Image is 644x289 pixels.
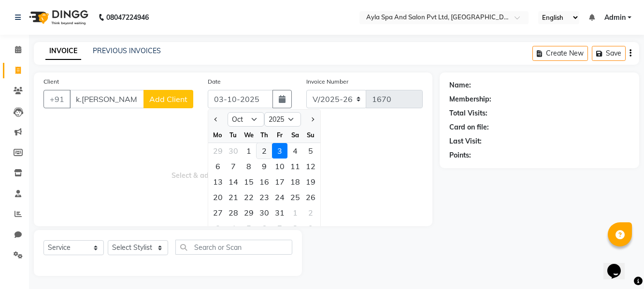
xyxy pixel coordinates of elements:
[210,143,226,159] div: Monday, September 29, 2025
[241,189,257,205] div: 22
[210,159,226,174] div: Monday, October 6, 2025
[143,90,193,108] button: Add Client
[210,205,226,220] div: Monday, October 27, 2025
[287,143,303,159] div: 4
[43,120,423,217] span: Select & add items from the list below
[287,143,303,159] div: Saturday, October 4, 2025
[287,159,303,174] div: Saturday, October 11, 2025
[287,205,303,220] div: Saturday, November 1, 2025
[592,46,626,61] button: Save
[241,174,257,189] div: 15
[303,174,318,189] div: 19
[226,127,241,143] div: Tu
[43,90,71,108] button: +91
[210,220,226,236] div: Monday, November 3, 2025
[241,220,257,236] div: 5
[303,189,318,205] div: Sunday, October 26, 2025
[303,205,318,220] div: 2
[241,189,257,205] div: Wednesday, October 22, 2025
[287,205,303,220] div: 1
[257,189,272,205] div: 23
[226,159,241,174] div: Tuesday, October 7, 2025
[241,205,257,220] div: 29
[303,143,318,159] div: 5
[45,43,81,60] a: INVOICE
[210,143,226,159] div: 29
[226,143,241,159] div: 30
[272,189,287,205] div: 24
[208,77,221,86] label: Date
[212,112,220,127] button: Previous month
[449,108,487,118] div: Total Visits:
[449,94,491,104] div: Membership:
[241,159,257,174] div: Wednesday, October 8, 2025
[264,112,301,127] select: Select year
[303,220,318,236] div: Sunday, November 9, 2025
[43,77,59,86] label: Client
[272,143,287,159] div: Friday, October 3, 2025
[25,4,91,31] img: logo
[257,189,272,205] div: Thursday, October 23, 2025
[303,127,318,143] div: Su
[149,94,187,104] span: Add Client
[226,174,241,189] div: 14
[241,143,257,159] div: 1
[257,205,272,220] div: 30
[308,112,316,127] button: Next month
[257,205,272,220] div: Thursday, October 30, 2025
[241,143,257,159] div: Wednesday, October 1, 2025
[303,205,318,220] div: Sunday, November 2, 2025
[449,122,489,132] div: Card on file:
[257,159,272,174] div: Thursday, October 9, 2025
[287,220,303,236] div: 8
[226,220,241,236] div: 4
[306,77,348,86] label: Invoice Number
[210,189,226,205] div: Monday, October 20, 2025
[226,205,241,220] div: Tuesday, October 28, 2025
[257,143,272,159] div: Thursday, October 2, 2025
[272,205,287,220] div: Friday, October 31, 2025
[210,174,226,189] div: Monday, October 13, 2025
[449,80,471,90] div: Name:
[241,159,257,174] div: 8
[241,174,257,189] div: Wednesday, October 15, 2025
[226,220,241,236] div: Tuesday, November 4, 2025
[303,174,318,189] div: Sunday, October 19, 2025
[303,159,318,174] div: Sunday, October 12, 2025
[287,220,303,236] div: Saturday, November 8, 2025
[241,220,257,236] div: Wednesday, November 5, 2025
[272,143,287,159] div: 3
[257,174,272,189] div: 16
[532,46,588,61] button: Create New
[449,150,471,160] div: Points:
[257,143,272,159] div: 2
[272,159,287,174] div: 10
[272,189,287,205] div: Friday, October 24, 2025
[210,189,226,205] div: 20
[272,127,287,143] div: Fr
[287,174,303,189] div: 18
[303,159,318,174] div: 12
[226,189,241,205] div: 21
[257,220,272,236] div: 6
[93,46,161,55] a: PREVIOUS INVOICES
[175,240,292,255] input: Search or Scan
[287,189,303,205] div: 25
[272,159,287,174] div: Friday, October 10, 2025
[210,205,226,220] div: 27
[210,127,226,143] div: Mo
[272,174,287,189] div: 17
[226,159,241,174] div: 7
[257,220,272,236] div: Thursday, November 6, 2025
[226,174,241,189] div: Tuesday, October 14, 2025
[226,205,241,220] div: 28
[272,220,287,236] div: Friday, November 7, 2025
[210,174,226,189] div: 13
[303,220,318,236] div: 9
[303,189,318,205] div: 26
[287,174,303,189] div: Saturday, October 18, 2025
[272,205,287,220] div: 31
[226,143,241,159] div: Tuesday, September 30, 2025
[257,159,272,174] div: 9
[241,127,257,143] div: We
